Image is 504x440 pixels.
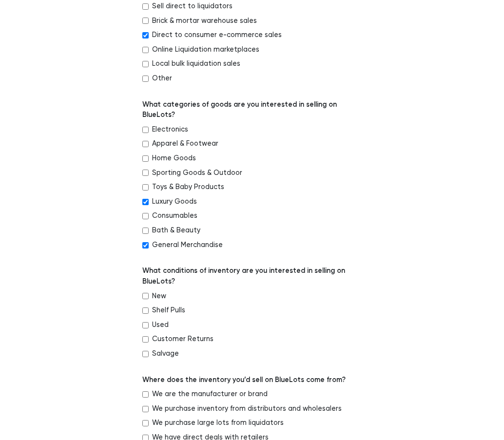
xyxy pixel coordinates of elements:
label: Sporting Goods & Outdoor [152,168,242,178]
input: Brick & mortar warehouse sales [142,18,149,24]
label: Where does the inventory you’d sell on BlueLots come from? [142,375,346,385]
input: Other [142,76,149,82]
input: Sporting Goods & Outdoor [142,170,149,176]
label: Brick & mortar warehouse sales [152,16,257,26]
input: Home Goods [142,155,149,162]
label: General Merchandise [152,240,223,250]
input: Online Liquidation marketplaces [142,47,149,53]
input: Shelf Pulls [142,307,149,314]
label: Apparel & Footwear [152,138,218,149]
input: Customer Returns [142,336,149,343]
input: General Merchandise [142,242,149,249]
label: We purchase inventory from distributors and wholesalers [152,403,342,414]
label: Direct to consumer e-commerce sales [152,30,282,40]
input: Apparel & Footwear [142,141,149,147]
label: Local bulk liquidation sales [152,58,240,69]
label: We purchase large lots from liquidators [152,418,284,428]
label: Electronics [152,124,188,135]
label: Consumables [152,210,197,221]
input: Toys & Baby Products [142,184,149,191]
label: What conditions of inventory are you interested in selling on BlueLots? [142,266,362,287]
input: Consumables [142,213,149,219]
input: We purchase large lots from liquidators [142,420,149,426]
label: Bath & Beauty [152,225,200,236]
input: Local bulk liquidation sales [142,61,149,67]
input: Luxury Goods [142,199,149,205]
label: Salvage [152,348,179,359]
input: We purchase inventory from distributors and wholesalers [142,406,149,412]
input: Electronics [142,127,149,133]
input: Direct to consumer e-commerce sales [142,32,149,38]
label: Used [152,320,169,330]
input: Salvage [142,351,149,357]
label: Customer Returns [152,334,213,344]
label: Sell direct to liquidators [152,1,233,12]
label: Shelf Pulls [152,305,185,316]
input: Sell direct to liquidators [142,3,149,10]
label: Toys & Baby Products [152,182,224,192]
label: Other [152,73,172,84]
input: Bath & Beauty [142,228,149,234]
input: Used [142,322,149,328]
label: New [152,291,166,302]
input: We are the manufacturer or brand [142,391,149,398]
label: Luxury Goods [152,196,197,207]
label: Online Liquidation marketplaces [152,44,259,55]
label: Home Goods [152,153,196,164]
input: New [142,293,149,299]
label: What categories of goods are you interested in selling on BlueLots? [142,99,362,120]
label: We are the manufacturer or brand [152,389,268,400]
